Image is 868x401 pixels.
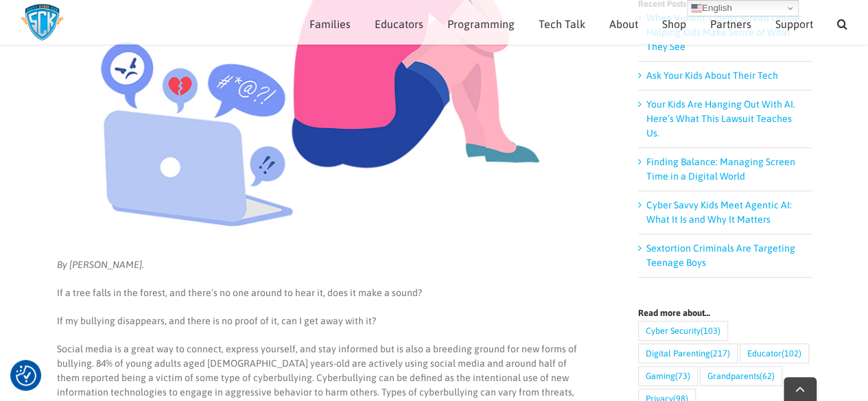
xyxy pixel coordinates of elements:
a: Grandparents (62 items) [700,366,782,386]
a: Educator (102 items) [740,343,809,363]
span: Families [309,19,351,29]
a: Gaming (73 items) [638,366,698,386]
span: (103) [701,321,720,340]
img: Revisit consent button [16,365,36,386]
a: Finding Balance: Managing Screen Time in a Digital World [646,156,795,182]
span: Tech Talk [539,19,585,29]
p: If my bullying disappears, and there is no proof of it, can I get away with it? [57,314,583,328]
a: Ask Your Kids About Their Tech [646,70,778,81]
button: Consent Preferences [16,365,36,386]
span: (73) [675,367,690,385]
span: About [609,19,638,29]
img: Savvy Cyber Kids Logo [21,3,64,41]
em: By [PERSON_NAME]. [57,259,144,270]
a: Digital Parenting (217 items) [638,343,738,363]
img: en [691,3,702,14]
span: Partners [710,19,751,29]
span: (102) [782,344,801,363]
span: (217) [710,344,730,363]
span: Shop [662,19,686,29]
p: If a tree falls in the forest, and there’s no one around to hear it, does it make a sound? [57,286,583,300]
a: When Violent Videos Spread Online: Helping Kids Make Sense of What They See [646,12,802,52]
span: Programming [447,19,515,29]
h4: Read more about… [638,308,812,317]
a: Sextortion Criminals Are Targeting Teenage Boys [646,243,795,268]
span: Educators [375,19,423,29]
a: Cyber Savvy Kids Meet Agentic AI: What It Is and Why It Matters [646,199,792,225]
span: Support [775,19,813,29]
a: Cyber Security (103 items) [638,321,728,341]
a: Your Kids Are Hanging Out With AI. Here’s What This Lawsuit Teaches Us. [646,99,795,138]
span: (62) [760,367,775,385]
